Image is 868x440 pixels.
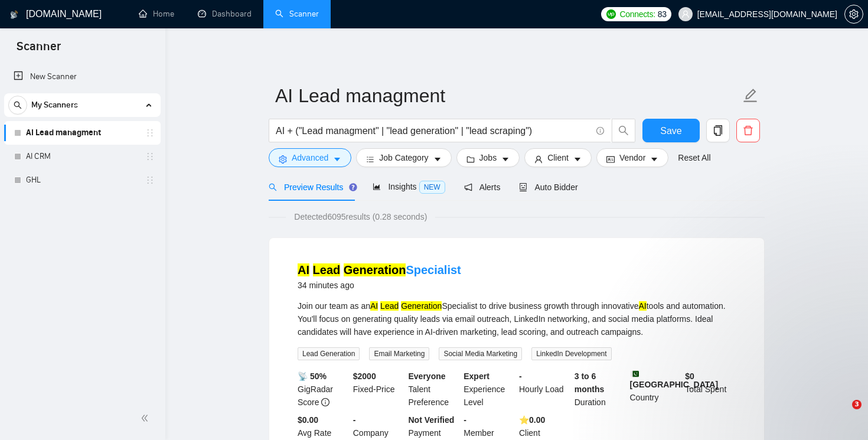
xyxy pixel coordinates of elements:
[650,155,658,164] span: caret-down
[379,151,428,164] span: Job Category
[409,415,455,425] b: Not Verified
[269,183,277,191] span: search
[333,155,341,164] span: caret-down
[351,370,406,409] div: Fixed-Price
[743,88,758,103] span: edit
[828,400,856,428] iframe: Intercom live chat
[575,371,605,394] b: 3 to 6 months
[844,5,863,24] button: setting
[419,181,445,194] span: NEW
[681,10,690,18] span: user
[198,9,252,19] a: dashboardDashboard
[275,9,319,19] a: searchScanner
[517,370,572,409] div: Hourly Load
[464,371,490,381] b: Expert
[298,278,461,292] div: 34 minutes ago
[373,182,381,191] span: area-chart
[295,370,351,409] div: GigRadar Score
[619,8,655,21] span: Connects:
[353,415,356,425] b: -
[344,263,406,276] mark: Generation
[464,415,466,425] b: -
[141,412,152,424] span: double-left
[707,125,729,136] span: copy
[373,182,445,191] span: Insights
[406,370,462,409] div: Talent Preference
[852,400,862,409] span: 3
[631,370,639,378] img: 🇵🇰
[145,128,155,138] span: holder
[9,101,27,109] span: search
[519,182,577,192] span: Auto Bidder
[547,151,569,164] span: Client
[298,299,736,338] div: Join our team as an Specialist to drive business growth through innovative tools and automation. ...
[370,301,378,311] mark: AI
[139,9,174,19] a: homeHome
[844,9,863,19] a: setting
[313,263,341,276] mark: Lead
[298,371,327,381] b: 📡 50%
[4,65,161,89] li: New Scanner
[572,370,628,409] div: Duration
[298,263,309,276] mark: AI
[534,155,543,164] span: user
[464,182,501,192] span: Alerts
[279,155,287,164] span: setting
[286,210,435,223] span: Detected 6095 results (0.28 seconds)
[145,152,155,161] span: holder
[596,127,604,135] span: info-circle
[31,93,78,117] span: My Scanners
[369,347,429,360] span: Email Marketing
[678,151,710,164] a: Reset All
[366,155,374,164] span: bars
[269,148,351,167] button: settingAdvancedcaret-down
[619,151,645,164] span: Vendor
[380,301,399,311] mark: Lead
[7,38,70,63] span: Scanner
[461,370,517,409] div: Experience Level
[519,183,527,191] span: robot
[606,9,616,19] img: upwork-logo.png
[456,148,520,167] button: folderJobscaret-down
[737,125,759,136] span: delete
[353,371,376,381] b: $ 2000
[276,123,591,138] input: Search Freelance Jobs...
[269,182,354,192] span: Preview Results
[292,151,328,164] span: Advanced
[479,151,497,164] span: Jobs
[596,148,668,167] button: idcardVendorcaret-down
[612,125,635,136] span: search
[531,347,611,360] span: LinkedIn Development
[356,148,451,167] button: barsJob Categorycaret-down
[275,81,740,110] input: Scanner name...
[145,175,155,185] span: holder
[298,347,360,360] span: Lead Generation
[14,65,151,89] a: New Scanner
[630,370,719,389] b: [GEOGRAPHIC_DATA]
[26,145,138,168] a: AI CRM
[524,148,592,167] button: userClientcaret-down
[606,155,615,164] span: idcard
[10,5,18,24] img: logo
[845,9,863,19] span: setting
[321,398,329,406] span: info-circle
[519,371,522,381] b: -
[642,119,700,142] button: Save
[639,301,647,311] mark: AI
[8,96,27,115] button: search
[26,168,138,192] a: GHL
[736,119,760,142] button: delete
[298,415,318,425] b: $0.00
[409,371,446,381] b: Everyone
[519,415,545,425] b: ⭐️ 0.00
[628,370,683,409] div: Country
[433,155,442,164] span: caret-down
[501,155,510,164] span: caret-down
[466,155,475,164] span: folder
[573,155,582,164] span: caret-down
[658,8,667,21] span: 83
[464,183,472,191] span: notification
[4,93,161,192] li: My Scanners
[612,119,635,142] button: search
[706,119,730,142] button: copy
